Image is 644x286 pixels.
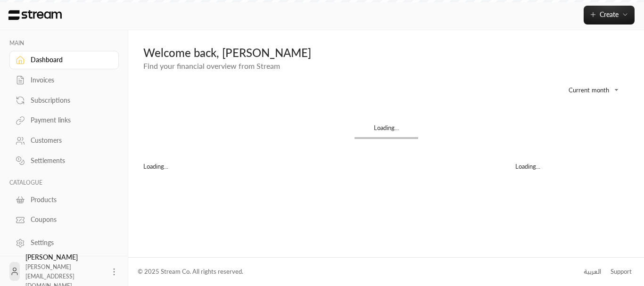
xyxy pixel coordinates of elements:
span: Find your financial overview from Stream [143,61,280,70]
a: Invoices [9,71,119,90]
a: Products [9,190,119,209]
div: Settings [31,238,107,247]
div: Current month [553,78,624,102]
a: Customers [9,131,119,150]
p: MAIN [9,40,119,47]
a: Dashboard [9,51,119,69]
a: Subscriptions [9,91,119,109]
div: Loading... [515,162,629,172]
a: Support [607,263,635,280]
div: Loading... [355,123,418,137]
div: Welcome back, [PERSON_NAME] [143,45,629,60]
div: Customers [31,136,107,145]
div: Dashboard [31,55,107,65]
div: Invoices [31,75,107,85]
a: Settings [9,234,119,252]
div: © 2025 Stream Co. All rights reserved. [138,267,243,277]
span: Create [600,10,619,18]
div: العربية [584,267,601,277]
a: Settlements [9,152,119,170]
div: Products [31,195,107,204]
div: Coupons [31,215,107,224]
div: Subscriptions [31,96,107,105]
div: Loading... [143,162,508,172]
img: Logo [8,10,63,20]
button: Create [584,6,635,25]
div: Payment links [31,115,107,125]
p: CATALOGUE [9,179,119,187]
a: Coupons [9,211,119,229]
a: Payment links [9,111,119,130]
div: Settlements [31,156,107,165]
